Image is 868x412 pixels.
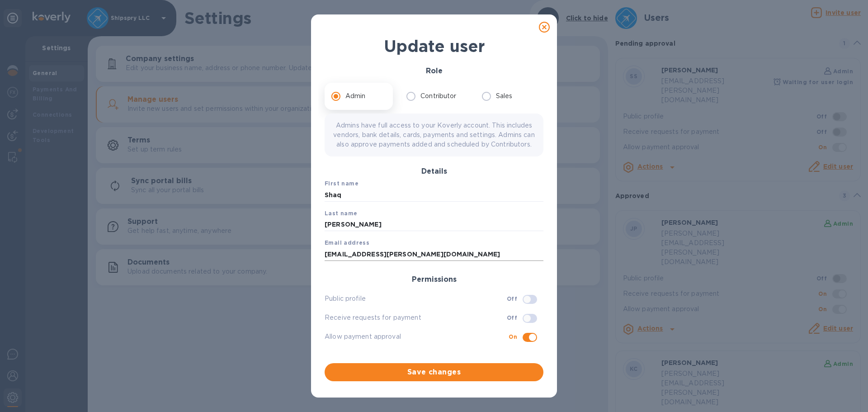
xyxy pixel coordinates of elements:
p: Contributor [420,91,456,101]
h3: Details [325,167,543,176]
b: Last name [325,210,358,217]
b: Email address [325,239,369,246]
span: Save changes [332,367,536,378]
b: Off [507,314,517,321]
input: Enter first name [325,188,543,202]
b: First name [325,180,359,187]
div: role [325,83,543,110]
h3: Permissions [325,275,543,284]
p: Admins have full access to your Koverly account. This includes vendors, bank details, cards, paym... [332,121,536,149]
b: On [509,333,517,340]
h3: Role [325,67,543,76]
p: Public profile [325,294,507,303]
b: Update user [384,36,485,56]
p: Receive requests for payment [325,313,507,322]
p: Sales [496,91,513,101]
b: Off [507,295,517,302]
p: Admin [345,91,366,101]
p: Allow payment approval [325,332,509,341]
input: Enter email address [325,247,543,261]
button: Save changes [325,363,543,381]
input: Enter last name [325,218,543,232]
